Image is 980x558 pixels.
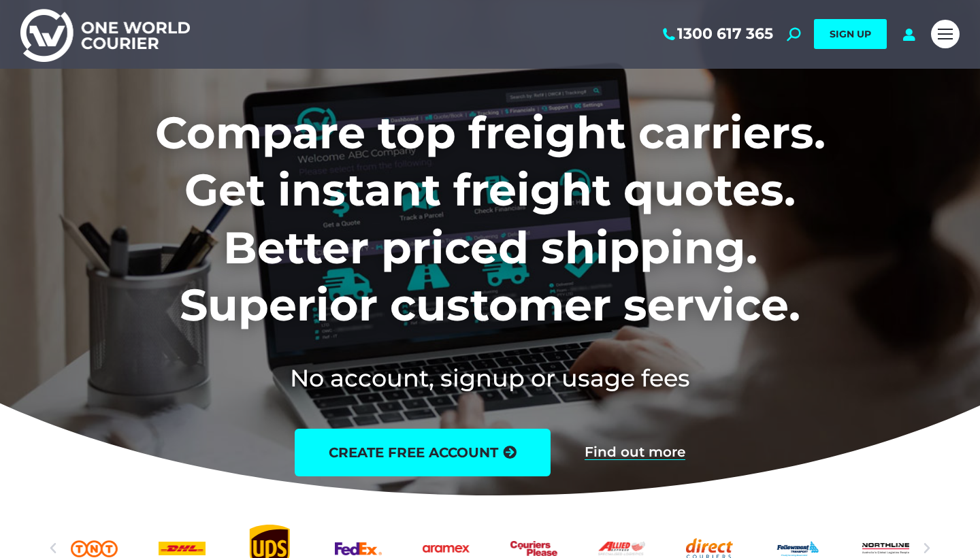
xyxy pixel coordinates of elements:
img: One World Courier [20,7,190,62]
h2: No account, signup or usage fees [65,361,915,395]
a: Find out more [585,445,685,460]
span: SIGN UP [830,28,871,40]
a: create free account [295,429,551,476]
a: 1300 617 365 [660,25,773,43]
h1: Compare top freight carriers. Get instant freight quotes. Better priced shipping. Superior custom... [65,104,915,334]
a: Mobile menu icon [931,20,960,48]
a: SIGN UP [814,19,887,49]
